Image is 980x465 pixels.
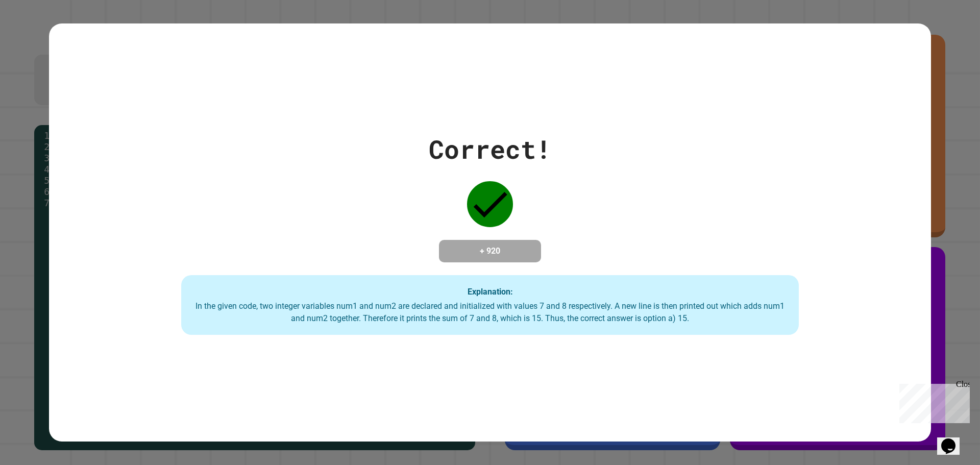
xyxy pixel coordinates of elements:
[468,286,513,296] strong: Explanation:
[4,4,70,65] div: Chat with us now!Close
[895,380,970,423] iframe: chat widget
[937,424,970,455] iframe: chat widget
[191,300,789,325] div: In the given code, two integer variables num1 and num2 are declared and initialized with values 7...
[449,245,531,257] h4: + 920
[429,130,551,168] div: Correct!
